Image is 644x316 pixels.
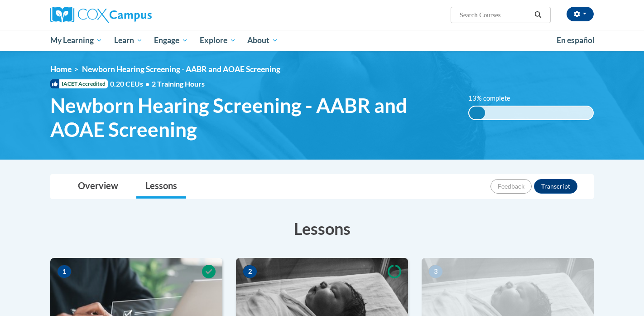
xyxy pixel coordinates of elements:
[247,35,278,46] span: About
[200,35,236,46] span: Explore
[50,93,455,141] span: Newborn Hearing Screening - AABR and AOAE Screening
[148,30,194,51] a: Engage
[243,265,257,278] span: 2
[69,175,127,199] a: Overview
[44,30,108,51] a: My Learning
[37,30,607,51] div: Main menu
[50,7,152,23] img: Cox Campus
[469,107,485,119] div: 13% complete
[459,10,531,20] input: Search Courses
[551,31,601,50] a: En español
[534,179,577,194] button: Transcript
[145,79,149,88] span: •
[490,179,532,194] button: Feedback
[110,79,152,89] span: 0.20 CEUs
[531,10,545,20] button: Search
[108,30,149,51] a: Learn
[428,265,443,278] span: 3
[154,35,188,46] span: Engage
[114,35,143,46] span: Learn
[152,79,205,88] span: 2 Training Hours
[194,30,242,51] a: Explore
[82,64,280,74] span: Newborn Hearing Screening - AABR and AOAE Screening
[136,175,186,199] a: Lessons
[557,35,595,45] span: En español
[242,30,284,51] a: About
[50,217,594,240] h3: Lessons
[50,7,222,23] a: Cox Campus
[50,79,108,88] span: IACET Accredited
[567,7,594,21] button: Account Settings
[57,265,72,278] span: 1
[468,93,520,103] label: 13% complete
[50,64,72,74] a: Home
[50,35,102,46] span: My Learning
